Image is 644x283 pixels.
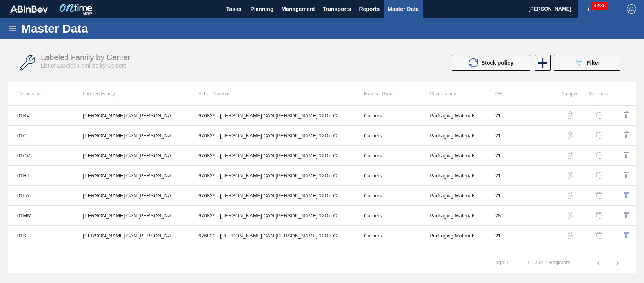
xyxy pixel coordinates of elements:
button: delete-icon [617,126,636,145]
img: Logout [627,4,636,14]
td: Packaging Materials [420,166,486,186]
img: delete-icon [622,131,631,140]
div: View Materials [584,146,608,165]
div: Delete Labeled Family X Center [612,226,636,245]
img: shopping-cart-icon [595,192,602,199]
td: Carriers [355,106,420,126]
td: 01BV [8,106,73,126]
div: Filter labeled family by center [550,55,624,71]
span: Reports [359,4,380,14]
div: View Materials [584,166,608,185]
div: View Materials [584,206,608,225]
button: shopping-cart-icon [589,226,608,245]
span: Planning [250,4,273,14]
td: Carriers [355,166,420,186]
div: Delete Labeled Family X Center [612,106,636,125]
button: auto-pilot-icon [561,126,580,145]
td: 28 [486,206,551,226]
div: Autopilot Configuration [555,126,580,145]
td: Packaging Materials [420,146,486,166]
th: Autopilot [551,82,580,105]
span: Transports [323,4,351,14]
img: delete-icon [622,171,631,180]
h1: Master Data [21,24,160,33]
td: Carriers [355,206,420,226]
button: delete-icon [617,166,636,185]
button: Notifications [578,4,603,15]
th: Material Group [355,82,420,105]
img: auto-pilot-icon [566,192,574,199]
div: New labeled family by center [534,55,550,71]
button: delete-icon [617,146,636,165]
td: 1 - 7 of 7 Registers [518,253,580,266]
td: 676829 - [PERSON_NAME] CAN [PERSON_NAME] 12OZ CAN PK 12/12 CAN 1023 [189,226,355,246]
button: shopping-cart-icon [589,106,608,125]
button: delete-icon [617,206,636,225]
span: Master Data [387,4,418,14]
button: shopping-cart-icon [589,146,608,165]
button: auto-pilot-icon [561,226,580,245]
td: 21 [486,106,551,126]
td: Packaging Materials [420,226,486,246]
th: Labeled Family [73,82,189,105]
th: Active Material [189,82,355,105]
img: TNhmsLtSVTkK8tSr43FrP2fwEKptu5GPRR3wAAAABJRU5ErkJggg== [10,5,48,13]
td: 21 [486,226,551,246]
img: delete-icon [622,111,631,120]
td: 01SL [8,226,73,246]
td: 676829 - [PERSON_NAME] CAN [PERSON_NAME] 12OZ CAN PK 12/12 CAN 1023 [189,186,355,206]
img: auto-pilot-icon [566,232,574,239]
button: auto-pilot-icon [561,146,580,165]
button: delete-icon [617,226,636,245]
td: Carriers [355,126,420,146]
img: shopping-cart-icon [595,131,602,139]
button: auto-pilot-icon [561,166,580,185]
td: 676829 - [PERSON_NAME] CAN [PERSON_NAME] 12OZ CAN PK 12/12 CAN 1023 [189,146,355,166]
td: [PERSON_NAME] CAN [PERSON_NAME] 12OZ CAN PK 12/12 CAN 1023 [73,126,189,146]
img: auto-pilot-icon [566,131,574,139]
button: Stock policy [452,55,530,71]
td: [PERSON_NAME] CAN [PERSON_NAME] 12OZ CAN PK 12/12 CAN 1023 [73,206,189,226]
div: View Materials [584,106,608,125]
td: [PERSON_NAME] CAN [PERSON_NAME] 12OZ CAN PK 12/12 CAN 1023 [73,146,189,166]
span: 50886 [591,2,607,10]
img: delete-icon [622,151,631,160]
img: auto-pilot-icon [566,111,574,119]
div: Autopilot Configuration [555,186,580,205]
button: auto-pilot-icon [561,186,580,205]
td: [PERSON_NAME] CAN [PERSON_NAME] 12OZ CAN PK 12/12 CAN 1023 [73,166,189,186]
span: Labeled Family by Center [41,53,130,62]
button: auto-pilot-icon [561,106,580,125]
td: [PERSON_NAME] CAN [PERSON_NAME] 12OZ CAN PK 12/12 CAN 1023 [73,186,189,206]
td: [PERSON_NAME] CAN [PERSON_NAME] 12OZ CAN PK 12/12 CAN 1023 [73,226,189,246]
img: auto-pilot-icon [566,152,574,159]
div: Delete Labeled Family X Center [612,146,636,165]
div: Autopilot Configuration [555,206,580,225]
div: Autopilot Configuration [555,106,580,125]
td: 01LA [8,186,73,206]
button: shopping-cart-icon [589,186,608,205]
th: PH [486,82,551,105]
td: 01CV [8,146,73,166]
div: Update stock policy [452,55,534,71]
button: shopping-cart-icon [589,166,608,185]
button: delete-icon [617,186,636,205]
img: delete-icon [622,191,631,200]
td: Carriers [355,226,420,246]
td: [PERSON_NAME] CAN [PERSON_NAME] 12OZ CAN PK 12/12 CAN 1023 [73,106,189,126]
span: Filter [587,60,600,66]
div: View Materials [584,186,608,205]
div: View Materials [584,226,608,245]
img: auto-pilot-icon [566,172,574,179]
span: List of Labeled Families by Centers [41,62,127,69]
td: 21 [486,186,551,206]
td: Carriers [355,146,420,166]
th: Destination [8,82,73,105]
div: Autopilot Configuration [555,226,580,245]
td: Page : 1 [483,253,518,266]
span: Tasks [225,4,242,14]
img: delete-icon [622,211,631,220]
img: shopping-cart-icon [595,232,602,239]
td: 01HT [8,166,73,186]
div: Delete Labeled Family X Center [612,126,636,145]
